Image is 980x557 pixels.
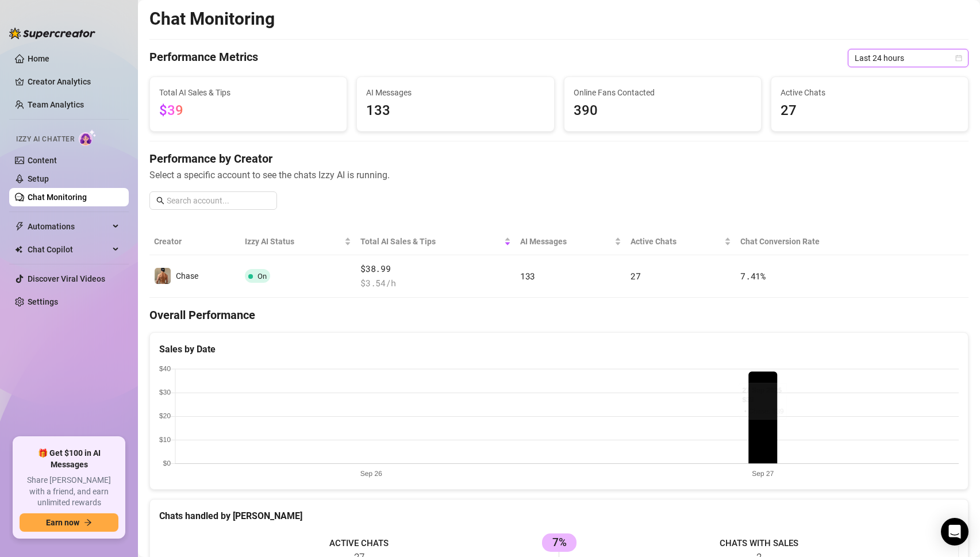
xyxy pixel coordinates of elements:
span: 133 [520,270,535,282]
a: Settings [28,297,58,306]
span: Izzy AI Status [245,235,342,248]
span: Izzy AI Chatter [16,134,74,145]
span: Automations [28,217,109,236]
span: search [156,197,164,205]
span: Chase [176,271,198,281]
span: $ 3.54 /h [360,276,511,290]
span: Chat Copilot [28,240,109,259]
input: Search account... [167,194,270,207]
span: Earn now [46,518,79,527]
span: 27 [781,100,959,122]
span: Online Fans Contacted [574,86,752,99]
span: 🎁 Get $100 in AI Messages [20,448,118,470]
span: Total AI Sales & Tips [159,86,337,99]
span: arrow-right [84,518,92,527]
span: AI Messages [520,235,612,248]
div: Chats handled by [PERSON_NAME] [159,509,959,523]
span: Share [PERSON_NAME] with a friend, and earn unlimited rewards [20,475,118,509]
img: logo-BBDzfeDw.svg [9,28,95,39]
a: Content [28,156,57,165]
span: Last 24 hours [855,49,962,67]
span: On [258,272,267,281]
span: 7.41 % [740,270,766,282]
th: Chat Conversion Rate [736,228,886,255]
th: Active Chats [626,228,736,255]
a: Creator Analytics [28,72,120,91]
th: Izzy AI Status [240,228,356,255]
span: Select a specific account to see the chats Izzy AI is running. [149,168,969,182]
span: calendar [955,55,962,62]
div: Sales by Date [159,342,959,356]
span: 390 [574,100,752,122]
a: Home [28,54,49,63]
img: Chase [155,268,171,284]
button: Earn nowarrow-right [20,513,118,532]
a: Setup [28,174,49,183]
img: AI Chatter [79,129,97,146]
span: 133 [366,100,544,122]
span: $39 [159,102,183,118]
h4: Performance by Creator [149,151,969,167]
div: Open Intercom Messenger [941,518,969,546]
span: Active Chats [631,235,722,248]
span: thunderbolt [15,222,24,231]
span: 27 [631,270,640,282]
h4: Overall Performance [149,307,969,323]
a: Discover Viral Videos [28,274,105,283]
span: AI Messages [366,86,544,99]
img: Chat Copilot [15,245,22,253]
span: $38.99 [360,262,511,276]
a: Chat Monitoring [28,193,87,202]
th: AI Messages [516,228,626,255]
th: Creator [149,228,240,255]
th: Total AI Sales & Tips [356,228,516,255]
span: Total AI Sales & Tips [360,235,502,248]
a: Team Analytics [28,100,84,109]
h4: Performance Metrics [149,49,258,67]
h2: Chat Monitoring [149,8,275,30]
span: Active Chats [781,86,959,99]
